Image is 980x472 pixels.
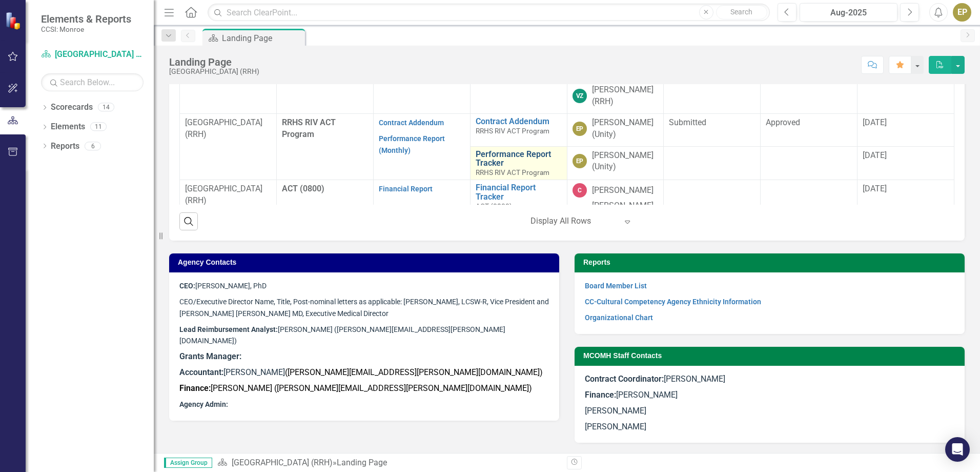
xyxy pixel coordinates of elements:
span: Elements & Reports [41,13,131,25]
input: Search ClearPoint... [208,4,770,22]
span: RRHS RIV ACT Program [476,127,549,135]
button: EP [953,3,971,22]
a: Performance Report (Monthly) [379,134,445,154]
div: [PERSON_NAME] (Unity) [592,117,659,141]
div: [PERSON_NAME] (RRH) [592,84,659,108]
p: [PERSON_NAME] [179,365,549,381]
h3: MCOMH Staff Contacts [583,352,959,360]
td: Double-Click to Edit Right Click for Context Menu [470,180,567,255]
a: [GEOGRAPHIC_DATA] (RRH) [41,49,144,61]
span: CEO/Executive Director Name, Title, Post-nominal letters as applicable: [PERSON_NAME], LCSW-R, Vi... [179,298,549,318]
a: Performance Report Tracker [476,150,562,168]
span: [PERSON_NAME], PhD [179,282,267,290]
div: EP [573,122,587,136]
td: Double-Click to Edit [761,146,857,180]
strong: Finance: [179,383,211,393]
a: Organizational Chart [585,313,653,322]
div: Landing Page [222,32,302,45]
div: VZ [573,89,587,103]
a: Scorecards [51,102,93,113]
strong: Contract Coordinator: [585,374,664,384]
a: Board Member List [585,282,647,290]
div: » [217,457,559,469]
strong: Finance: [585,390,616,400]
div: 6 [85,142,101,150]
span: [PERSON_NAME] ([PERSON_NAME][EMAIL_ADDRESS][PERSON_NAME][DOMAIN_NAME]) [179,325,505,345]
a: [PERSON_NAME][EMAIL_ADDRESS][PERSON_NAME][DOMAIN_NAME] [277,383,529,393]
strong: Grants Manager: [179,351,241,361]
h3: Agency Contacts [178,259,554,266]
p: [PERSON_NAME] [585,403,954,419]
input: Search Below... [41,73,144,91]
a: [GEOGRAPHIC_DATA] (RRH) [232,458,333,467]
div: EP [573,154,587,168]
a: [PERSON_NAME][EMAIL_ADDRESS][PERSON_NAME][DOMAIN_NAME] [288,367,540,377]
a: Reports [51,141,79,152]
button: Aug-2025 [800,3,897,22]
td: Double-Click to Edit Right Click for Context Menu [470,146,567,180]
div: Aug-2025 [803,7,894,19]
span: Approved [766,117,800,127]
span: ACT (0800) [282,184,324,193]
strong: Accountant: [179,367,223,377]
td: Double-Click to Edit [664,113,761,146]
div: CG [573,205,587,219]
img: ClearPoint Strategy [5,11,23,29]
a: Elements [51,121,85,133]
span: ACT (0800) [476,202,512,210]
span: Assign Group [164,458,212,468]
div: Open Intercom Messenger [945,437,970,462]
p: [PERSON_NAME] [585,387,954,403]
strong: Lead Reimbursement Analyst: [179,325,278,333]
button: Search [716,5,767,19]
p: [GEOGRAPHIC_DATA] (RRH) [185,117,271,141]
span: RRHS RIV ACT Program [476,168,549,176]
span: Search [730,8,752,16]
strong: Agency Admin: [179,400,228,408]
a: Financial Report Tracker [476,183,562,201]
div: [PERSON_NAME] (Unity) [592,150,659,173]
span: Submitted [669,117,706,127]
p: [GEOGRAPHIC_DATA] (RRH) [185,183,271,207]
td: Double-Click to Edit [664,146,761,180]
div: 11 [90,123,107,131]
span: [PERSON_NAME] [585,374,725,384]
strong: CEO: [179,282,195,290]
td: Double-Click to Edit [761,180,857,255]
div: [PERSON_NAME] [592,185,654,196]
td: Double-Click to Edit Right Click for Context Menu [470,113,567,146]
span: [PERSON_NAME] ( ) [179,383,532,393]
span: [DATE] [863,184,887,193]
small: CCSI: Monroe [41,25,131,33]
span: RRHS RIV ACT Program [282,117,336,139]
td: Double-Click to Edit [761,113,857,146]
a: CC-Cultural Competency Agency Ethnicity Information [585,298,761,306]
div: Landing Page [169,56,259,68]
div: [GEOGRAPHIC_DATA] (RRH) [169,68,259,75]
h3: Reports [583,259,959,266]
a: Financial Report [379,185,433,193]
div: Landing Page [337,458,387,467]
p: [PERSON_NAME] [585,419,954,433]
span: [DATE] [863,150,887,160]
span: ( ) [285,367,543,377]
div: [PERSON_NAME] (RMHC & RGH) [592,200,659,224]
a: Contract Addendum [476,117,562,126]
span: [DATE] [863,117,887,127]
div: C [573,183,587,198]
td: Double-Click to Edit [664,180,761,255]
div: 14 [98,103,114,112]
a: Contract Addendum [379,119,444,127]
